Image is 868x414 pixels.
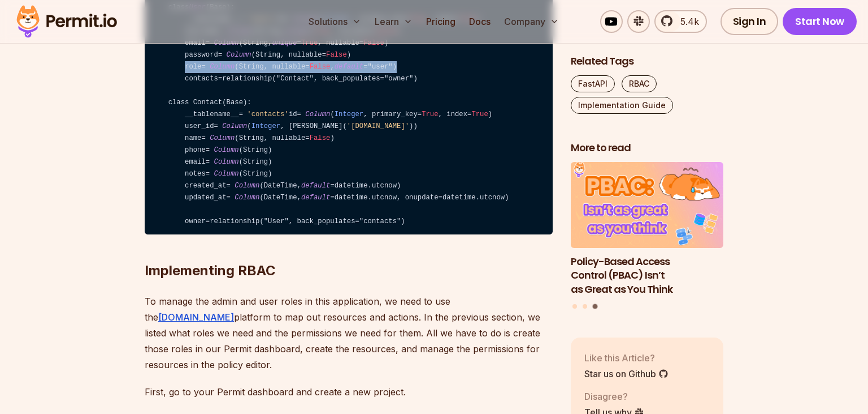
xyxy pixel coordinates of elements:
[370,10,417,33] button: Learn
[622,75,657,92] a: RBAC
[571,54,723,69] h2: Related Tags
[305,63,309,71] span: =
[206,158,210,166] span: =
[571,97,673,114] a: Implementation Guide
[571,162,723,297] a: Policy-Based Access Control (PBAC) Isn’t as Great as You ThinkPolicy-Based Access Control (PBAC) ...
[206,170,210,178] span: =
[592,304,597,309] button: Go to slide 3
[571,254,723,296] h3: Policy-Based Access Control (PBAC) Isn’t as Great as You Think
[363,63,367,71] span: =
[227,51,251,59] span: Column
[214,158,239,166] span: Column
[583,304,587,308] button: Go to slide 2
[465,10,495,33] a: Docs
[326,51,347,59] span: False
[218,51,222,59] span: =
[210,134,235,142] span: Column
[304,10,366,33] button: Solutions
[297,110,301,118] span: =
[235,182,259,190] span: Column
[347,122,409,130] span: '[DOMAIN_NAME]'
[571,162,723,310] div: Posts
[305,134,309,142] span: =
[145,293,553,373] p: To manage the admin and user roles in this application, we need to use the platform to map out re...
[206,217,210,225] span: =
[571,75,615,92] a: FastAPI
[418,110,422,118] span: =
[251,122,280,130] span: Integer
[330,182,334,190] span: =
[355,217,359,225] span: =
[674,15,699,28] span: 5.4k
[783,8,857,35] a: Start Now
[572,304,577,308] button: Go to slide 1
[439,194,442,202] span: =
[145,384,553,400] p: First, go to your Permit dashboard and create a new project.
[239,110,243,118] span: =
[201,63,205,71] span: =
[335,110,363,118] span: Integer
[322,51,326,59] span: =
[330,194,334,202] span: =
[227,194,231,202] span: =
[571,141,723,155] h2: More to read
[214,170,239,178] span: Column
[301,182,330,190] span: default
[721,8,779,35] a: Sign In
[584,351,669,364] p: Like this Article?
[247,110,289,118] span: 'contacts'
[218,75,222,83] span: =
[584,389,644,403] p: Disagree?
[467,110,471,118] span: =
[571,162,723,297] li: 3 of 3
[206,146,210,154] span: =
[500,10,563,33] button: Company
[214,146,239,154] span: Column
[305,110,330,118] span: Column
[235,194,259,202] span: Column
[301,194,330,202] span: default
[11,2,122,41] img: Permit logo
[584,366,669,380] a: Star us on Github
[471,110,488,118] span: True
[158,311,234,323] a: [DOMAIN_NAME]
[201,134,205,142] span: =
[222,122,247,130] span: Column
[422,110,438,118] span: True
[422,10,460,33] a: Pricing
[571,162,723,248] img: Policy-Based Access Control (PBAC) Isn’t as Great as You Think
[227,182,231,190] span: =
[335,63,363,71] span: default
[145,216,553,280] h2: Implementing RBAC
[380,75,384,83] span: =
[310,134,331,142] span: False
[310,63,331,71] span: False
[210,63,235,71] span: Column
[214,122,218,130] span: =
[654,10,707,33] a: 5.4k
